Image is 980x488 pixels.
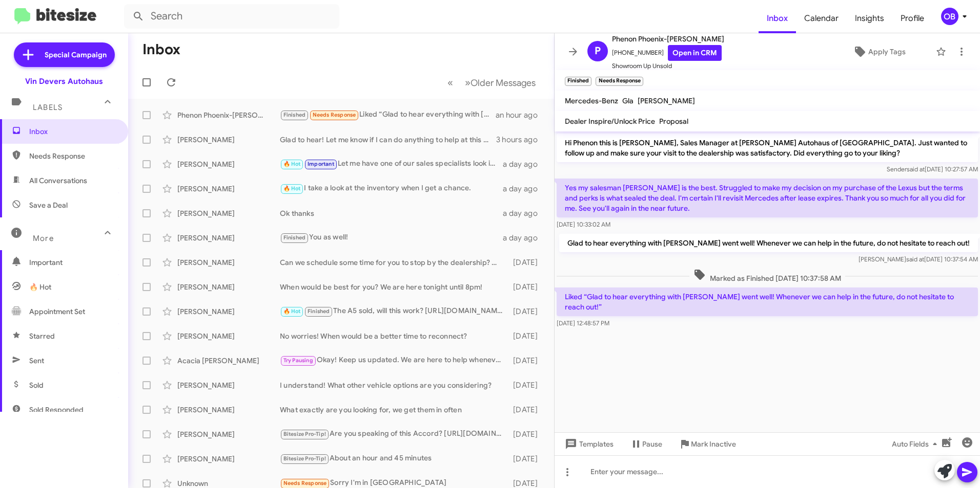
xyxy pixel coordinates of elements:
div: [PERSON_NAME] [177,306,280,317]
div: an hour ago [496,110,546,120]
span: Labels [33,103,63,112]
small: Finished [565,77,591,86]
div: 3 hours ago [496,135,546,145]
div: [DATE] [508,331,546,341]
span: Marked as Finished [DATE] 10:37:58 AM [689,269,845,283]
a: Profile [892,4,932,33]
span: [DATE] 10:33:02 AM [557,220,610,228]
div: [DATE] [508,380,546,390]
button: Next [459,72,542,93]
div: When would be best for you? We are here tonight until 8pm! [280,282,508,292]
span: Needs Response [283,480,327,486]
div: I understand! What other vehicle options are you considering? [280,380,508,390]
div: [PERSON_NAME] [177,429,280,439]
span: Appointment Set [29,306,85,317]
span: [DATE] 12:48:57 PM [557,319,609,327]
input: Search [124,4,339,29]
span: 🔥 Hot [283,308,301,315]
div: [DATE] [508,405,546,415]
span: More [33,234,54,243]
span: Gla [622,96,634,105]
div: [PERSON_NAME] [177,331,280,341]
div: [PERSON_NAME] [177,282,280,292]
a: Open in CRM [668,45,722,61]
span: Proposal [659,117,688,126]
div: a day ago [503,233,546,243]
span: Try Pausing [283,357,313,364]
span: Sold [29,380,44,390]
div: What exactly are you looking for, we get them in often [280,405,508,415]
span: 🔥 Hot [283,185,301,192]
h1: Inbox [142,41,180,58]
div: [DATE] [508,356,546,366]
div: Phenon Phoenix-[PERSON_NAME] [177,110,280,120]
span: said at [906,255,924,263]
a: Special Campaign [14,42,115,67]
span: Sender [DATE] 10:27:57 AM [887,165,978,173]
div: Are you speaking of this Accord? [URL][DOMAIN_NAME] [280,428,508,440]
a: Insights [847,4,892,33]
div: The A5 sold, will this work? [URL][DOMAIN_NAME] [280,305,508,317]
span: said at [907,165,925,173]
span: Mark Inactive [691,435,736,453]
nav: Page navigation example [442,72,542,93]
span: All Conversations [29,175,87,186]
span: Needs Response [29,151,116,161]
span: [PERSON_NAME] [DATE] 10:37:54 AM [859,255,978,263]
div: [PERSON_NAME] [177,135,280,145]
span: Special Campaign [45,50,107,60]
span: Important [308,161,334,167]
span: Inbox [29,126,116,137]
div: a day ago [503,159,546,169]
a: Inbox [759,4,796,33]
div: About an hour and 45 minutes [280,453,508,464]
div: [DATE] [508,429,546,439]
span: Sold Responded [29,405,84,415]
div: a day ago [503,184,546,194]
div: [DATE] [508,257,546,268]
span: Finished [283,234,306,241]
button: OB [932,8,969,25]
div: Ok thanks [280,208,503,218]
span: Finished [283,112,306,118]
span: Older Messages [471,77,536,88]
button: Mark Inactive [670,435,744,453]
button: Pause [622,435,670,453]
div: [DATE] [508,282,546,292]
span: Bitesize Pro-Tip! [283,431,326,437]
div: Acacia [PERSON_NAME] [177,356,280,366]
span: Phenon Phoenix-[PERSON_NAME] [612,33,724,45]
div: [DATE] [508,454,546,464]
span: Needs Response [313,112,356,118]
p: Hi Phenon this is [PERSON_NAME], Sales Manager at [PERSON_NAME] Autohaus of [GEOGRAPHIC_DATA]. Ju... [557,134,978,162]
span: [PHONE_NUMBER] [612,45,724,61]
span: Auto Fields [892,435,941,453]
button: Previous [441,72,459,93]
small: Needs Response [596,77,643,86]
div: No worries! When would be a better time to reconnect? [280,331,508,341]
div: Can we schedule some time for you to stop by the dealership? We are extremely interested in your ... [280,257,508,268]
a: Calendar [796,4,847,33]
p: Glad to hear everything with [PERSON_NAME] went well! Whenever we can help in the future, do not ... [559,234,978,252]
div: [PERSON_NAME] [177,184,280,194]
span: Important [29,257,116,268]
span: » [465,76,471,89]
div: Glad to hear! Let me know if I can do anything to help at this time. [280,135,496,145]
div: a day ago [503,208,546,218]
span: Showroom Up Unsold [612,61,724,71]
button: Templates [555,435,622,453]
button: Auto Fields [884,435,949,453]
div: Okay! Keep us updated. We are here to help whenever is right for you. [280,354,508,366]
span: Mercedes-Benz [565,96,618,105]
div: [DATE] [508,306,546,317]
span: « [447,76,453,89]
div: Vin Devers Autohaus [25,76,103,86]
div: [PERSON_NAME] [177,405,280,415]
div: [PERSON_NAME] [177,159,280,169]
span: Finished [308,308,330,315]
div: [PERSON_NAME] [177,233,280,243]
